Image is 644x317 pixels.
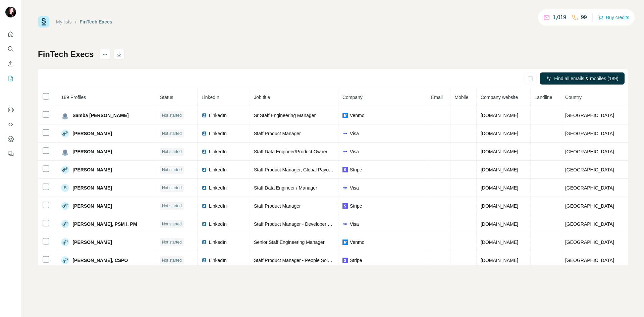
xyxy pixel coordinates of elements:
button: Feedback [5,148,16,160]
button: Dashboard [5,133,16,145]
span: [DOMAIN_NAME] [481,185,518,191]
button: My lists [5,72,16,85]
button: Search [5,43,16,55]
span: [GEOGRAPHIC_DATA] [565,203,614,209]
span: [DOMAIN_NAME] [481,240,518,245]
img: Avatar [61,111,69,119]
span: LinkedIn [209,257,227,264]
img: company-logo [342,258,348,263]
span: LinkedIn [209,166,227,173]
span: Sr Staff Engineering Manager [254,113,316,118]
button: Find all emails & mobiles (189) [540,72,625,85]
span: Samba [PERSON_NAME] [72,112,128,119]
div: FinTech Execs [80,18,112,25]
span: Staff Data Engineer/Product Owner [254,149,327,154]
span: Email [431,95,443,100]
span: Status [160,95,173,100]
img: LinkedIn logo [202,185,207,191]
span: LinkedIn [209,148,227,155]
span: Not started [162,221,182,227]
span: [GEOGRAPHIC_DATA] [565,258,614,263]
img: company-logo [342,113,348,118]
span: Visa [350,148,359,155]
span: Company [342,95,363,100]
span: [PERSON_NAME], PSM I, PM [72,221,137,227]
span: Venmo [350,112,365,119]
span: LinkedIn [209,184,227,191]
span: [PERSON_NAME] [72,148,112,155]
span: Not started [162,130,182,137]
span: Visa [350,184,359,191]
span: Landline [535,95,552,100]
span: [GEOGRAPHIC_DATA] [565,185,614,191]
span: [DOMAIN_NAME] [481,203,518,209]
li: / [75,18,76,25]
span: [PERSON_NAME] [72,184,112,191]
span: [DOMAIN_NAME] [481,113,518,118]
span: Mobile [454,95,468,100]
p: 99 [581,13,587,21]
span: Staff Data Engineer / Manager [254,185,317,191]
span: [PERSON_NAME] [72,166,112,173]
span: [PERSON_NAME] [72,239,112,246]
img: company-logo [342,240,348,245]
span: Not started [162,257,182,263]
img: Avatar [61,129,69,138]
img: company-logo [342,167,348,172]
span: [PERSON_NAME], CSPO [72,257,128,264]
span: [DOMAIN_NAME] [481,221,518,227]
span: [DOMAIN_NAME] [481,149,518,154]
span: Not started [162,112,182,118]
span: [GEOGRAPHIC_DATA] [565,240,614,245]
span: [GEOGRAPHIC_DATA] [565,167,614,172]
a: My lists [56,19,72,24]
span: Staff Product Manager [254,203,301,209]
button: Use Surfe on LinkedIn [5,104,16,116]
span: LinkedIn [202,95,219,100]
span: 189 Profiles [61,95,86,100]
span: Job title [254,95,270,100]
img: Avatar [61,220,69,228]
img: Surfe Logo [38,16,49,28]
button: Enrich CSV [5,58,16,70]
img: company-logo [342,203,348,209]
p: 1,019 [553,13,566,21]
img: LinkedIn logo [202,221,207,227]
span: [DOMAIN_NAME] [481,167,518,172]
span: Visa [350,221,359,227]
img: Avatar [61,148,69,156]
span: [PERSON_NAME] [72,203,112,209]
span: Not started [162,203,182,209]
span: Visa [350,130,359,137]
button: Quick start [5,28,16,40]
img: LinkedIn logo [202,113,207,118]
span: Country [565,95,582,100]
img: LinkedIn logo [202,167,207,172]
img: Avatar [61,238,69,246]
span: Find all emails & mobiles (189) [554,75,618,82]
span: Stripe [350,257,362,264]
span: [DOMAIN_NAME] [481,258,518,263]
img: Avatar [61,202,69,210]
div: S [61,184,69,192]
span: Not started [162,149,182,155]
img: Avatar [61,256,69,264]
span: [PERSON_NAME] [72,130,112,137]
span: [GEOGRAPHIC_DATA] [565,131,614,136]
span: [GEOGRAPHIC_DATA] [565,221,614,227]
span: [GEOGRAPHIC_DATA] [565,113,614,118]
button: Buy credits [598,13,629,22]
img: company-logo [342,131,348,136]
span: LinkedIn [209,239,227,246]
button: Use Surfe API [5,118,16,130]
span: LinkedIn [209,221,227,227]
img: Avatar [5,7,16,17]
span: [DOMAIN_NAME] [481,131,518,136]
img: LinkedIn logo [202,240,207,245]
img: LinkedIn logo [202,131,207,136]
span: Stripe [350,166,362,173]
span: Staff Product Manager - Developer Platform [254,221,345,227]
img: company-logo [342,221,348,227]
span: Stripe [350,203,362,209]
span: Company website [481,95,518,100]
